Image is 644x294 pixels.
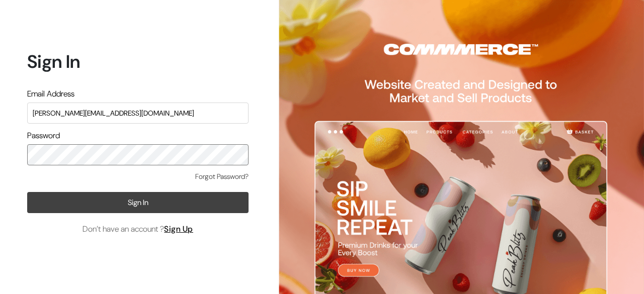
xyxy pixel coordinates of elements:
[195,171,249,182] a: Forgot Password?
[164,224,193,234] a: Sign Up
[27,192,249,213] button: Sign In
[27,88,74,100] label: Email Address
[83,223,193,235] span: Don’t have an account ?
[27,51,249,72] h1: Sign In
[27,130,60,142] label: Password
